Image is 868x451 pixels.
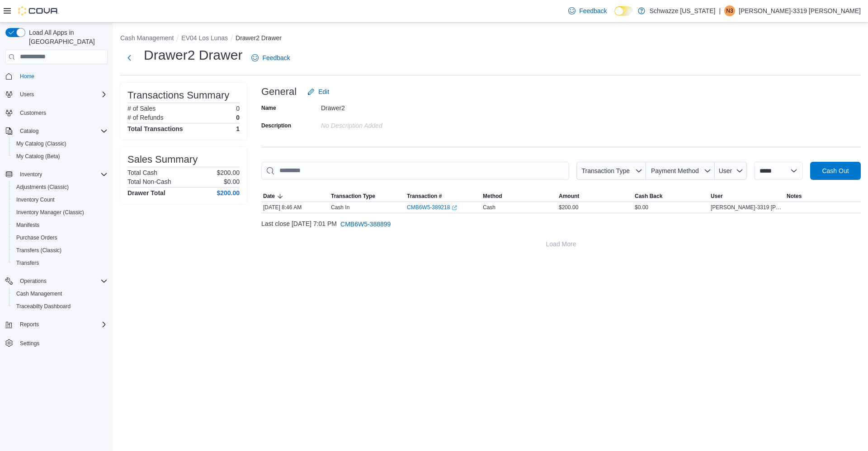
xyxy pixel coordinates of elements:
span: Catalog [16,126,108,136]
span: Transaction Type [581,167,630,174]
button: Inventory [16,169,46,180]
button: Inventory [2,168,111,181]
img: Cova [18,6,59,15]
button: Home [2,70,111,83]
span: Dark Mode [614,16,615,16]
button: Adjustments (Classic) [9,181,111,193]
button: Cash Back [633,191,709,202]
nav: Complex example [5,66,108,373]
button: Inventory Count [9,193,111,206]
span: User [719,167,732,174]
button: Reports [2,318,111,331]
button: Inventory Manager (Classic) [9,206,111,219]
button: My Catalog (Classic) [9,137,111,150]
p: [PERSON_NAME]-3319 [PERSON_NAME] [739,5,861,16]
h1: Drawer2 Drawer [144,46,242,64]
button: Users [16,89,38,100]
button: Edit [304,83,333,101]
span: Notes [787,193,802,200]
span: My Catalog (Classic) [16,140,66,147]
h6: # of Refunds [127,114,163,121]
button: Transaction Type [576,162,646,180]
span: CMB6W5-388899 [340,220,391,229]
h3: Transactions Summary [127,90,229,101]
h6: Total Cash [127,169,157,176]
button: Traceabilty Dashboard [9,300,111,313]
p: $0.00 [224,178,240,185]
span: Transfers [13,258,108,268]
span: Feedback [262,53,290,62]
button: Drawer2 Drawer [236,34,282,42]
a: Traceabilty Dashboard [13,301,74,312]
span: Load More [546,240,576,249]
span: Payment Method [651,167,699,174]
button: EV04 Los Lunas [181,34,228,42]
button: Users [2,88,111,101]
button: Settings [2,336,111,349]
a: Settings [16,338,43,349]
span: Manifests [16,221,39,229]
h3: General [261,86,297,97]
button: Transfers (Classic) [9,244,111,257]
span: Edit [318,87,329,96]
nav: An example of EuiBreadcrumbs [120,33,861,44]
button: CMB6W5-388899 [337,215,394,233]
div: $0.00 [633,202,709,213]
button: Payment Method [646,162,715,180]
a: My Catalog (Classic) [13,138,70,149]
span: Inventory [16,169,108,180]
a: Adjustments (Classic) [13,182,72,193]
span: Reports [16,319,108,330]
button: Catalog [16,126,42,136]
button: Cash Out [810,162,861,180]
span: User [711,193,723,200]
span: Inventory Count [13,194,108,205]
button: Operations [2,275,111,287]
button: Notes [785,191,861,202]
span: Operations [16,276,108,287]
a: Feedback [248,49,293,67]
span: Home [20,73,34,80]
span: Transfers (Classic) [16,247,61,254]
span: Cash Management [13,288,108,299]
h4: 1 [236,125,240,132]
span: Settings [16,337,108,348]
span: Users [16,89,108,100]
svg: External link [452,205,457,211]
span: Inventory Manager (Classic) [13,207,108,218]
span: Home [16,70,108,82]
div: Noe-3319 Gonzales [724,5,735,16]
span: Users [20,91,34,98]
p: $200.00 [217,169,240,176]
span: Purchase Orders [13,232,108,243]
span: Method [483,193,502,200]
span: Settings [20,340,39,347]
span: Purchase Orders [16,234,57,241]
span: Cash Management [16,290,62,297]
a: Inventory Manager (Classic) [13,207,88,218]
a: Cash Management [13,288,66,299]
button: Catalog [2,125,111,137]
h4: Drawer Total [127,189,165,197]
a: Transfers [13,258,42,268]
span: Traceabilty Dashboard [13,301,108,312]
span: Reports [20,321,39,328]
p: | [719,5,721,16]
span: Cash Out [822,166,849,175]
p: 0 [236,105,240,112]
div: Last close [DATE] 7:01 PM [261,215,861,233]
button: Transaction Type [329,191,405,202]
span: Customers [16,107,108,118]
span: My Catalog (Beta) [13,151,108,162]
button: Transfers [9,257,111,269]
a: Transfers (Classic) [13,245,65,256]
span: Adjustments (Classic) [16,183,69,191]
a: CMB6W5-389218External link [407,204,457,211]
a: My Catalog (Beta) [13,151,64,162]
span: Inventory [20,171,42,178]
button: Transaction # [405,191,481,202]
span: N3 [726,5,733,16]
div: No Description added [321,118,442,129]
p: 0 [236,114,240,121]
button: Reports [16,319,42,330]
